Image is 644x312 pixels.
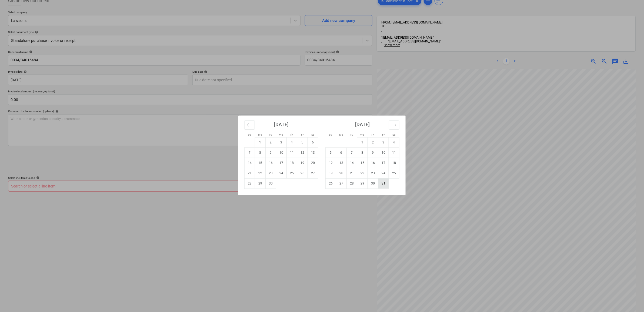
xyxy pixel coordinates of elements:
[255,158,266,168] td: Monday, September 15, 2025
[255,147,266,158] td: Monday, September 8, 2025
[287,147,297,158] td: Thursday, September 11, 2025
[339,133,343,136] small: Mo
[326,168,336,178] td: Sunday, October 19, 2025
[389,120,399,130] button: Move forward to switch to the next month.
[336,147,347,158] td: Monday, October 6, 2025
[347,178,357,189] td: Tuesday, October 28, 2025
[368,137,378,147] td: Thursday, October 2, 2025
[255,168,266,178] td: Monday, September 22, 2025
[301,133,303,136] small: Fr
[276,147,287,158] td: Wednesday, September 10, 2025
[347,158,357,168] td: Tuesday, October 14, 2025
[368,147,378,158] td: Thursday, October 9, 2025
[350,133,353,136] small: Tu
[378,147,389,158] td: Friday, October 10, 2025
[290,133,293,136] small: Th
[308,158,318,168] td: Saturday, September 20, 2025
[378,178,389,189] td: Friday, October 31, 2025
[326,178,336,189] td: Sunday, October 26, 2025
[245,178,255,189] td: Sunday, September 28, 2025
[297,137,308,147] td: Friday, September 5, 2025
[389,137,399,147] td: Saturday, October 4, 2025
[274,122,289,127] strong: [DATE]
[266,147,276,158] td: Tuesday, September 9, 2025
[276,158,287,168] td: Wednesday, September 17, 2025
[329,133,332,136] small: Su
[336,168,347,178] td: Monday, October 20, 2025
[276,168,287,178] td: Wednesday, September 24, 2025
[355,122,370,127] strong: [DATE]
[266,178,276,189] td: Tuesday, September 30, 2025
[266,168,276,178] td: Tuesday, September 23, 2025
[287,137,297,147] td: Thursday, September 4, 2025
[371,133,375,136] small: Th
[287,168,297,178] td: Thursday, September 25, 2025
[297,158,308,168] td: Friday, September 19, 2025
[287,158,297,168] td: Thursday, September 18, 2025
[248,133,251,136] small: Su
[245,147,255,158] td: Sunday, September 7, 2025
[357,158,368,168] td: Wednesday, October 15, 2025
[245,168,255,178] td: Sunday, September 21, 2025
[308,137,318,147] td: Saturday, September 6, 2025
[347,147,357,158] td: Tuesday, October 7, 2025
[266,158,276,168] td: Tuesday, September 16, 2025
[357,178,368,189] td: Wednesday, October 29, 2025
[276,137,287,147] td: Wednesday, September 3, 2025
[361,133,364,136] small: We
[378,137,389,147] td: Friday, October 3, 2025
[258,133,262,136] small: Mo
[326,147,336,158] td: Sunday, October 5, 2025
[244,120,255,130] button: Move backward to switch to the previous month.
[266,137,276,147] td: Tuesday, September 2, 2025
[389,147,399,158] td: Saturday, October 11, 2025
[382,133,385,136] small: Fr
[311,133,314,136] small: Sa
[336,158,347,168] td: Monday, October 13, 2025
[357,137,368,147] td: Wednesday, October 1, 2025
[279,133,283,136] small: We
[368,168,378,178] td: Thursday, October 23, 2025
[378,158,389,168] td: Friday, October 17, 2025
[389,168,399,178] td: Saturday, October 25, 2025
[347,168,357,178] td: Tuesday, October 21, 2025
[308,168,318,178] td: Saturday, September 27, 2025
[297,168,308,178] td: Friday, September 26, 2025
[255,137,266,147] td: Monday, September 1, 2025
[245,158,255,168] td: Sunday, September 14, 2025
[378,168,389,178] td: Friday, October 24, 2025
[297,147,308,158] td: Friday, September 12, 2025
[336,178,347,189] td: Monday, October 27, 2025
[392,133,395,136] small: Sa
[368,178,378,189] td: Thursday, October 30, 2025
[326,158,336,168] td: Sunday, October 12, 2025
[368,158,378,168] td: Thursday, October 16, 2025
[308,147,318,158] td: Saturday, September 13, 2025
[389,158,399,168] td: Saturday, October 18, 2025
[357,147,368,158] td: Wednesday, October 8, 2025
[357,168,368,178] td: Wednesday, October 22, 2025
[255,178,266,189] td: Monday, September 29, 2025
[238,116,406,195] div: Calendar
[269,133,272,136] small: Tu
